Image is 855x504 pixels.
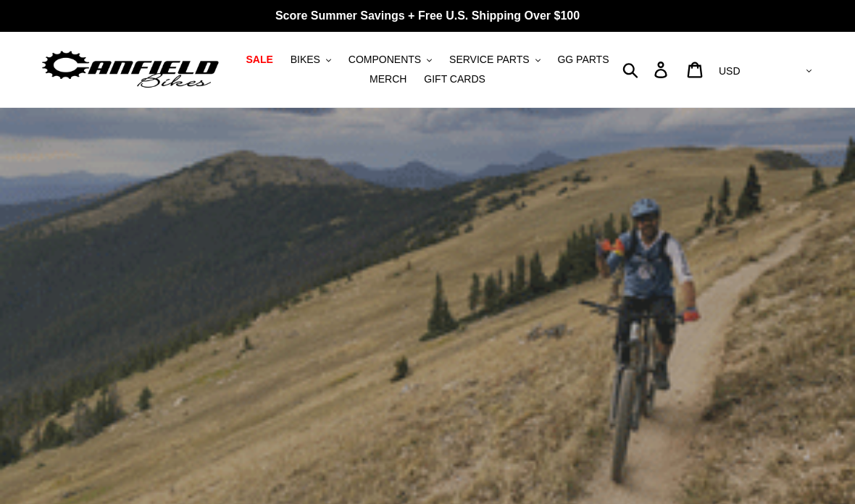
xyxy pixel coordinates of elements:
[291,54,320,66] span: BIKES
[442,50,547,70] button: SERVICE PARTS
[238,50,280,70] a: SALE
[449,54,529,66] span: SERVICE PARTS
[370,73,406,85] span: MERCH
[424,73,485,85] span: GIFT CARDS
[417,70,493,89] a: GIFT CARDS
[550,50,616,70] a: GG PARTS
[341,50,439,70] button: COMPONENTS
[40,47,221,93] img: Canfield Bikes
[349,54,421,66] span: COMPONENTS
[557,54,609,66] span: GG PARTS
[246,54,272,66] span: SALE
[362,70,414,89] a: MERCH
[283,50,338,70] button: BIKES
